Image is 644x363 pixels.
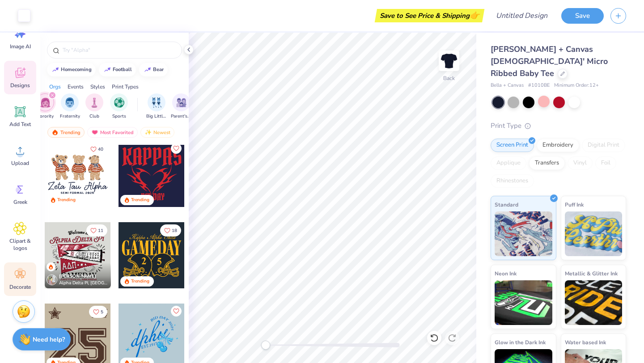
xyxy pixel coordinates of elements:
span: Glow in the Dark Ink [495,338,546,347]
img: Club Image [89,97,99,108]
div: Screen Print [491,139,534,152]
span: [PERSON_NAME] [59,273,96,279]
span: 40 [98,147,103,152]
button: filter button [36,93,54,120]
img: Parent's Weekend Image [176,97,186,108]
img: trending.gif [51,129,59,135]
span: Sports [112,113,126,120]
div: Styles [90,83,105,91]
div: Trending [131,278,149,285]
div: filter for Sorority [36,93,54,120]
span: 5 [101,310,103,314]
span: Fraternity [60,113,80,120]
div: Accessibility label [261,341,270,350]
button: filter button [85,93,103,120]
span: Greek [13,198,27,206]
button: Like [171,143,182,154]
button: filter button [171,93,191,120]
span: Designs [10,82,30,89]
span: Bella + Canvas [491,82,524,89]
img: Metallic & Glitter Ink [565,280,623,325]
div: Trending [57,197,76,203]
img: Back [440,52,458,70]
div: Events [68,83,84,91]
img: Standard [495,211,552,256]
img: trend_line.gif [144,67,151,72]
div: Print Types [112,83,139,91]
button: homecoming [47,63,96,76]
span: # 1010BE [528,82,550,89]
img: trend_line.gif [104,67,111,72]
input: Try "Alpha" [62,46,176,55]
span: Add Text [9,121,31,128]
div: Embroidery [537,139,579,152]
div: filter for Club [85,93,103,120]
button: Like [89,306,107,318]
span: Sorority [37,113,54,120]
div: Rhinestones [491,174,534,188]
button: Like [86,143,107,155]
div: Transfers [529,156,565,170]
div: Digital Print [582,139,625,152]
div: filter for Sports [110,93,128,120]
span: Decorate [9,283,31,291]
button: filter button [146,93,167,120]
button: Like [171,306,182,317]
div: Vinyl [568,156,593,170]
img: newest.gif [144,129,152,135]
div: Foil [595,156,616,170]
div: football [113,67,132,72]
div: Trending [47,127,85,138]
button: bear [139,63,168,76]
div: Trending [131,197,149,203]
img: Neon Ink [495,280,552,325]
img: Sorority Image [40,97,51,108]
button: Like [160,224,181,236]
button: filter button [60,93,80,120]
div: bear [153,67,164,72]
div: homecoming [61,67,92,72]
span: 11 [98,228,103,233]
input: Untitled Design [489,7,555,25]
span: Minimum Order: 12 + [554,82,599,89]
span: Neon Ink [495,269,517,278]
span: 18 [172,228,177,233]
span: Standard [495,200,518,209]
span: Water based Ink [565,338,606,347]
span: Club [89,113,99,120]
span: Image AI [10,43,31,50]
span: Alpha Delta Pi, [GEOGRAPHIC_DATA][US_STATE] at [GEOGRAPHIC_DATA] [59,280,107,287]
div: filter for Parent's Weekend [171,93,191,120]
div: Applique [491,156,526,170]
button: filter button [110,93,128,120]
span: Metallic & Glitter Ink [565,269,618,278]
div: Save to See Price & Shipping [377,9,482,22]
div: filter for Big Little Reveal [146,93,167,120]
img: Big Little Reveal Image [152,97,161,108]
div: Orgs [49,83,61,91]
span: 👉 [470,10,479,21]
span: [PERSON_NAME] + Canvas [DEMOGRAPHIC_DATA]' Micro Ribbed Baby Tee [491,44,608,79]
img: most_fav.gif [91,129,98,135]
span: Clipart & logos [5,237,35,252]
img: trend_line.gif [52,67,59,72]
div: filter for Fraternity [60,93,80,120]
span: Big Little Reveal [146,113,167,120]
button: Save [561,8,604,24]
img: Puff Ink [565,211,623,256]
button: Like [86,224,107,236]
img: Fraternity Image [65,97,75,108]
span: Upload [11,160,29,167]
div: Newest [140,127,174,138]
img: Sports Image [114,97,124,108]
div: Most Favorited [87,127,138,138]
div: Back [443,74,455,82]
strong: Need help? [33,335,65,344]
div: Print Type [491,121,626,131]
button: football [99,63,136,76]
span: Puff Ink [565,200,584,209]
span: Parent's Weekend [171,113,191,120]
